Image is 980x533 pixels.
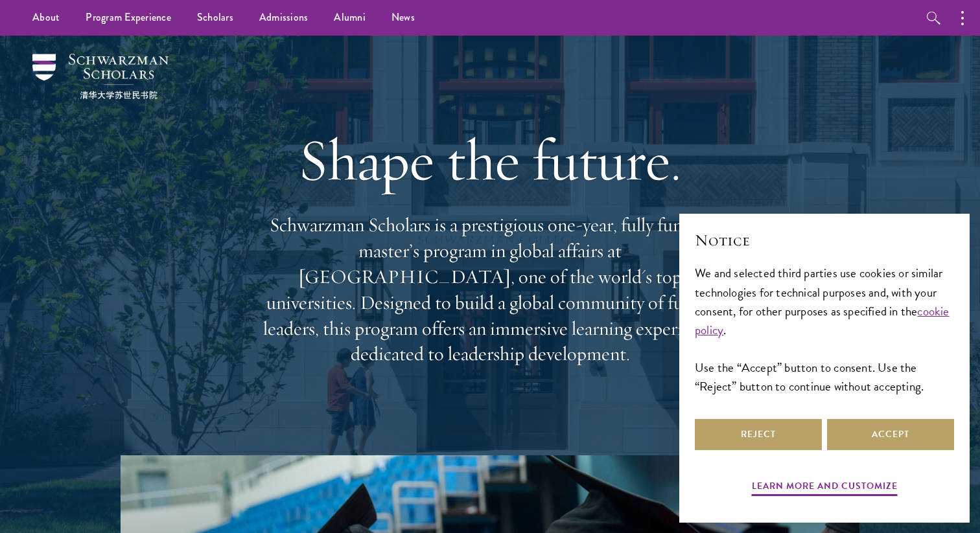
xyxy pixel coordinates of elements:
p: Schwarzman Scholars is a prestigious one-year, fully funded master’s program in global affairs at... [257,212,723,367]
div: We and selected third parties use cookies or similar technologies for technical purposes and, wit... [695,264,954,395]
h2: Notice [695,229,954,251]
img: Schwarzman Scholars [32,54,169,99]
h1: Shape the future. [257,124,723,196]
button: Reject [695,419,822,450]
button: Learn more and customize [752,478,898,498]
button: Accept [827,419,954,450]
a: cookie policy [695,302,950,339]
